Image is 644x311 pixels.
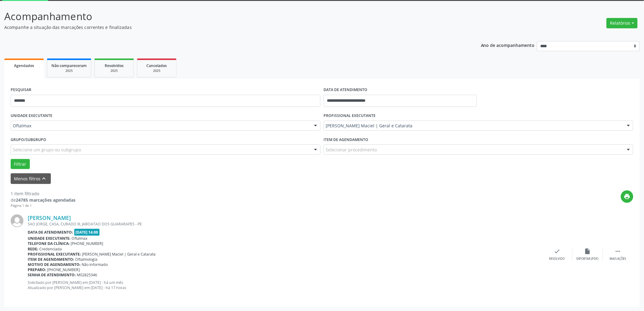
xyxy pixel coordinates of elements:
button: print [621,190,633,203]
span: Não compareceram [51,63,87,68]
button: Menos filtroskeyboard_arrow_up [11,173,51,184]
button: Filtrar [11,159,30,169]
span: Agendados [14,63,34,68]
label: PROFISSIONAL EXECUTANTE [324,111,376,121]
p: Acompanhe a situação das marcações correntes e finalizadas [4,24,449,30]
div: Exportar (PDF) [577,257,599,261]
b: Telefone da clínica: [28,241,70,246]
i: print [624,193,631,200]
span: [PERSON_NAME] Maciel | Geral e Catarata [326,123,621,129]
label: UNIDADE EXECUTANTE [11,111,52,121]
span: [DATE] 14:00 [74,229,100,236]
div: de [11,197,75,203]
div: Página 1 de 1 [11,203,75,208]
div: SAO JORGE, CASA, CURADO III, JABOATAO DOS GUARARAPES - PE [28,221,542,227]
p: Solicitado por [PERSON_NAME] em [DATE] - há um mês Atualizado por [PERSON_NAME] em [DATE] - há 17... [28,280,542,290]
b: Item de agendamento: [28,257,74,262]
i: keyboard_arrow_up [41,175,47,182]
span: Não informado [82,262,108,267]
i:  [615,248,621,255]
strong: 24785 marcações agendadas [16,197,75,203]
img: img [11,214,23,227]
span: Cancelados [147,63,167,68]
b: Motivo de agendamento: [28,262,81,267]
p: Ano de acompanhamento [481,41,535,49]
a: [PERSON_NAME] [28,214,71,221]
b: Data de atendimento: [28,230,73,235]
label: PESQUISAR [11,85,31,95]
div: Resolvido [549,257,565,261]
div: 2025 [142,69,172,73]
p: Acompanhamento [4,9,449,24]
label: Grupo/Subgrupo [11,135,46,144]
span: Credenciada [40,246,62,252]
span: [PHONE_NUMBER] [71,241,103,246]
label: Item de agendamento [324,135,368,144]
b: Preparo: [28,267,46,272]
div: 2025 [99,69,129,73]
div: 2025 [51,69,87,73]
b: Senha de atendimento: [28,272,76,277]
span: [PHONE_NUMBER] [47,267,80,272]
span: [PERSON_NAME] Maciel | Geral e Catarata [82,252,156,257]
b: Rede: [28,246,38,252]
span: Selecionar procedimento [326,147,377,153]
span: Oftalmologia [75,257,98,262]
span: Oftalmax [72,236,88,241]
label: DATA DE ATENDIMENTO [324,85,367,95]
div: 1 item filtrado [11,190,75,197]
i: check [554,248,561,255]
span: Selecione um grupo ou subgrupo [13,147,81,153]
div: Mais ações [610,257,626,261]
b: Profissional executante: [28,252,81,257]
span: Resolvidos [105,63,124,68]
b: Unidade executante: [28,236,71,241]
span: Oftalmax [13,123,308,129]
i: insert_drive_file [584,248,591,255]
span: M02825346 [77,272,97,277]
button: Relatórios [607,18,638,28]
